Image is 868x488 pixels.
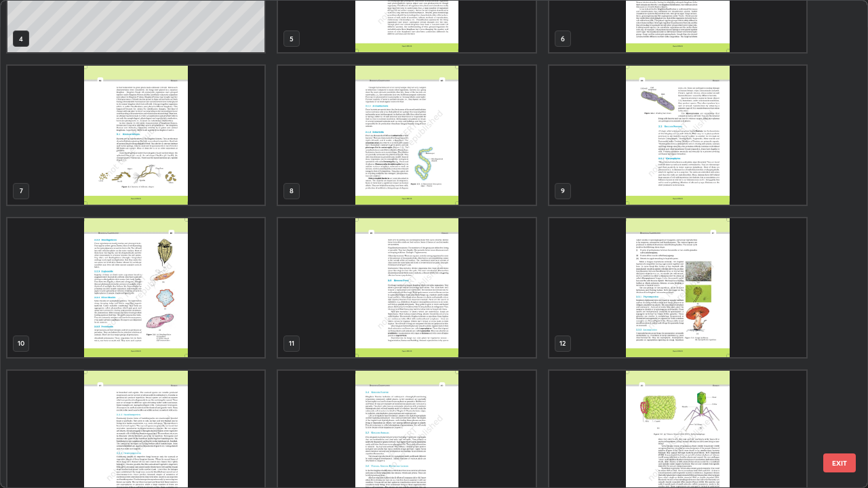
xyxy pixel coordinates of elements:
[549,66,806,205] img: 1759842150D2L34H.pdf
[823,453,856,472] button: EXIT
[278,66,535,205] img: 1759842150D2L34H.pdf
[7,66,264,205] img: 1759842150D2L34H.pdf
[549,218,806,357] img: 1759842150D2L34H.pdf
[7,218,264,357] img: 1759842150D2L34H.pdf
[1,1,844,487] div: grid
[278,218,535,357] img: 1759842150D2L34H.pdf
